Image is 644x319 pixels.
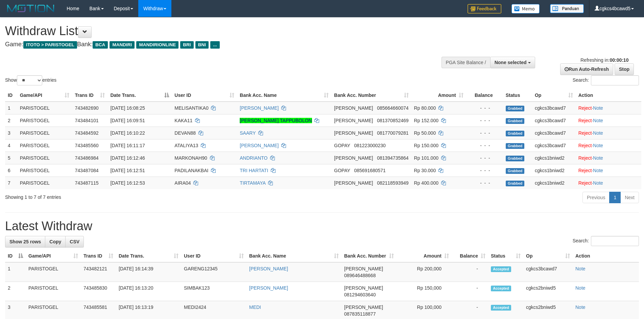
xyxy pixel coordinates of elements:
[452,282,488,301] td: -
[174,143,198,148] span: ATALIYA13
[334,118,373,123] span: [PERSON_NAME]
[532,127,576,139] td: cgkcs3bcawd7
[578,180,592,186] a: Reject
[17,139,72,152] td: PARISTOGEL
[181,250,246,262] th: User ID: activate to sort column ascending
[344,304,383,310] span: [PERSON_NAME]
[491,286,511,291] span: Accepted
[5,219,639,233] h1: Latest Withdraw
[452,262,488,282] td: -
[344,292,376,297] span: Copy 081294603640 to clipboard
[593,155,603,161] a: Note
[491,266,511,272] span: Accepted
[573,75,639,85] label: Search:
[377,118,408,123] span: Copy 081370852469 to clipboard
[582,192,610,203] a: Previous
[344,285,383,291] span: [PERSON_NAME]
[576,114,641,127] td: ·
[240,105,279,111] a: [PERSON_NAME]
[70,239,79,244] span: CSV
[5,41,423,48] h4: Game: Bank:
[506,143,525,149] span: Grabbed
[240,180,265,186] a: TIRTAMAYA
[414,180,438,186] span: Rp 400.000
[237,89,331,102] th: Bank Acc. Name: activate to sort column ascending
[466,89,503,102] th: Balance
[334,155,373,161] span: [PERSON_NAME]
[181,282,246,301] td: SIMBAK123
[75,118,98,123] span: 743484101
[174,155,207,161] span: MARKONAH90
[468,4,501,14] img: Feedback.jpg
[5,250,26,262] th: ID: activate to sort column descending
[110,143,145,148] span: [DATE] 16:11:17
[5,75,56,85] label: Show entries
[5,262,26,282] td: 1
[573,236,639,246] label: Search:
[354,143,385,148] span: Copy 081223000230 to clipboard
[532,177,576,189] td: cgkcs1bniwd2
[506,106,525,111] span: Grabbed
[75,143,98,148] span: 743485560
[506,168,525,174] span: Grabbed
[334,168,350,173] span: GOPAY
[469,155,500,161] div: - - -
[17,102,72,114] td: PARISTOGEL
[23,41,77,49] span: ITOTO > PARISTOGEL
[116,262,181,282] td: [DATE] 16:14:39
[17,114,72,127] td: PARISTOGEL
[576,164,641,177] td: ·
[576,177,641,189] td: ·
[580,57,628,63] span: Refreshing in:
[578,168,592,173] a: Reject
[5,177,17,189] td: 7
[344,266,383,271] span: [PERSON_NAME]
[414,105,436,111] span: Rp 80.000
[110,41,135,49] span: MANDIRI
[110,118,145,123] span: [DATE] 16:09:51
[573,250,639,262] th: Action
[575,304,586,310] a: Note
[488,250,523,262] th: Status: activate to sort column ascending
[550,4,584,13] img: panduan.png
[576,139,641,152] td: ·
[593,130,603,136] a: Note
[610,57,628,63] strong: 00:00:10
[81,282,116,301] td: 743485830
[75,155,98,161] span: 743486984
[469,105,500,111] div: - - -
[72,89,108,102] th: Trans ID: activate to sort column ascending
[110,105,145,111] span: [DATE] 16:08:25
[180,41,193,49] span: BRI
[5,236,45,247] a: Show 25 rows
[593,105,603,111] a: Note
[469,142,500,149] div: - - -
[81,250,116,262] th: Trans ID: activate to sort column ascending
[26,282,81,301] td: PARISTOGEL
[414,143,438,148] span: Rp 150.000
[331,89,411,102] th: Bank Acc. Number: activate to sort column ascending
[334,143,350,148] span: GOPAY
[75,168,98,173] span: 743487084
[523,262,573,282] td: cgkcs3bcawd7
[490,57,535,68] button: None selected
[5,102,17,114] td: 1
[491,305,511,311] span: Accepted
[523,250,573,262] th: Op: activate to sort column ascending
[110,180,145,186] span: [DATE] 16:12:53
[469,130,500,136] div: - - -
[172,89,237,102] th: User ID: activate to sort column ascending
[414,168,436,173] span: Rp 30.000
[5,191,263,201] div: Showing 1 to 7 of 7 entries
[397,282,452,301] td: Rp 150,000
[532,102,576,114] td: cgkcs3bcawd7
[17,177,72,189] td: PARISTOGEL
[591,236,639,246] input: Search:
[414,118,438,123] span: Rp 152.000
[75,180,98,186] span: 743487115
[65,236,84,247] a: CSV
[341,250,397,262] th: Bank Acc. Number: activate to sort column ascending
[240,130,256,136] a: SAARY
[576,127,641,139] td: ·
[5,24,423,38] h1: Withdraw List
